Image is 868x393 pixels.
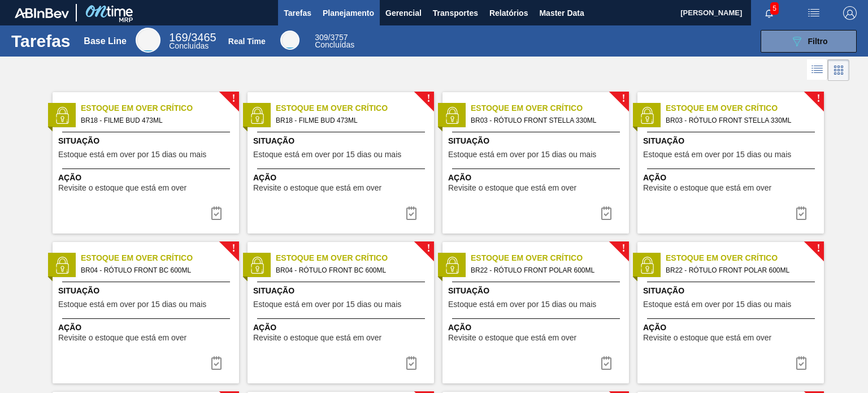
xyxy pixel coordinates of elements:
span: Transportes [433,6,478,20]
span: Situação [58,285,236,297]
span: ! [427,244,430,253]
img: icon-task complete [600,206,613,220]
span: Revisite o estoque que está em over [58,184,186,192]
span: Estoque está em over por 15 dias ou mais [253,150,401,159]
span: BR18 - FILME BUD 473ML [276,114,425,127]
span: 5 [770,2,779,15]
span: Revisite o estoque que está em over [253,334,381,342]
button: Notificações [751,5,787,21]
span: Revisite o estoque que está em over [58,334,186,342]
img: icon-task complete [210,356,223,370]
span: Estoque está em over por 15 dias ou mais [58,150,206,159]
div: Completar tarefa: 30054166 [788,202,815,224]
span: Concluídas [315,40,354,49]
span: BR22 - RÓTULO FRONT POLAR 600ML [471,264,620,277]
span: Ação [253,322,431,334]
span: / 3757 [315,33,348,42]
span: Estoque em Over Crítico [81,252,239,264]
span: ! [622,94,625,103]
span: ! [232,244,235,253]
span: Estoque está em over por 15 dias ou mais [643,300,791,309]
span: BR18 - FILME BUD 473ML [81,114,230,127]
img: status [249,107,266,124]
span: Situação [448,285,626,297]
img: userActions [807,6,821,20]
span: Planejamento [323,6,374,20]
div: Visão em Cards [828,59,849,81]
img: icon-task complete [405,356,418,370]
span: Estoque em Over Crítico [81,102,239,114]
span: Situação [643,135,821,147]
div: Real Time [315,34,354,49]
span: ! [817,94,820,103]
img: status [639,257,656,274]
span: Estoque está em over por 15 dias ou mais [448,300,596,309]
img: status [54,257,71,274]
span: Ação [643,172,821,184]
span: Situação [253,135,431,147]
span: Ação [643,322,821,334]
span: ! [232,94,235,103]
img: status [639,107,656,124]
span: Estoque em Over Crítico [666,102,824,114]
span: Ação [448,172,626,184]
span: Revisite o estoque que está em over [643,184,771,192]
button: icon-task complete [593,352,620,374]
span: Concluídas [169,41,209,50]
span: Estoque está em over por 15 dias ou mais [58,300,206,309]
span: Estoque em Over Crítico [471,102,629,114]
div: Completar tarefa: 30054167 [398,352,425,374]
span: Tarefas [284,6,311,20]
span: Ação [58,322,236,334]
span: Revisite o estoque que está em over [448,184,576,192]
div: Base Line [84,36,127,46]
span: ! [817,244,820,253]
span: Ação [253,172,431,184]
img: status [444,107,461,124]
span: Master Data [539,6,584,20]
span: Estoque está em over por 15 dias ou mais [643,150,791,159]
span: Estoque em Over Crítico [276,252,434,264]
span: Situação [253,285,431,297]
img: icon-task complete [795,206,808,220]
span: Ação [448,322,626,334]
div: Completar tarefa: 30054168 [788,352,815,374]
span: Ação [58,172,236,184]
img: icon-task complete [210,206,223,220]
span: Relatórios [489,6,528,20]
button: icon-task complete [203,352,230,374]
img: status [444,257,461,274]
span: BR03 - RÓTULO FRONT STELLA 330ML [666,114,815,127]
button: icon-task complete [593,202,620,224]
span: BR22 - RÓTULO FRONT POLAR 600ML [666,264,815,277]
button: icon-task complete [788,352,815,374]
div: Completar tarefa: 30054165 [203,202,230,224]
div: Base Line [169,33,216,50]
button: icon-task complete [398,202,425,224]
button: icon-task complete [203,202,230,224]
img: status [54,107,71,124]
span: Filtro [808,37,828,46]
span: 309 [315,33,328,42]
span: ! [427,94,430,103]
span: Situação [58,135,236,147]
div: Base Line [136,28,160,53]
span: Situação [448,135,626,147]
span: Revisite o estoque que está em over [253,184,381,192]
span: Estoque em Over Crítico [471,252,629,264]
div: Completar tarefa: 30054167 [203,352,230,374]
div: Real Time [228,37,266,46]
h1: Tarefas [11,34,71,47]
div: Visão em Lista [807,59,828,81]
span: BR04 - RÓTULO FRONT BC 600ML [276,264,425,277]
span: Estoque em Over Crítico [666,252,824,264]
span: Gerencial [385,6,422,20]
span: Estoque está em over por 15 dias ou mais [253,300,401,309]
div: Real Time [280,31,300,50]
span: 169 [169,31,188,44]
span: Estoque em Over Crítico [276,102,434,114]
span: Revisite o estoque que está em over [643,334,771,342]
span: / 3465 [169,31,216,44]
span: BR03 - RÓTULO FRONT STELLA 330ML [471,114,620,127]
div: Completar tarefa: 30054165 [398,202,425,224]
